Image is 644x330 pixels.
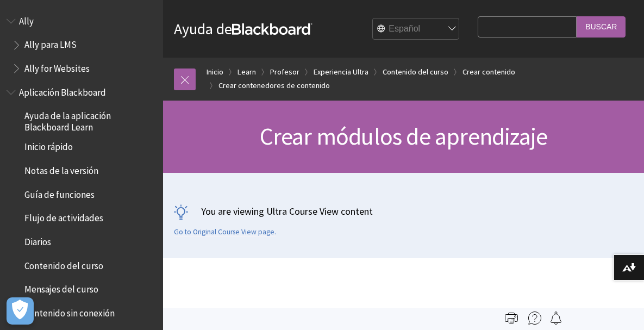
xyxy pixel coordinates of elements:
[174,227,276,237] a: Go to Original Course View page.
[24,209,103,224] span: Flujo de actividades
[174,19,312,39] a: Ayuda deBlackboard
[7,12,157,78] nav: Book outline for Anthology Ally Help
[24,36,77,51] span: Ally para LMS
[528,312,541,325] img: More help
[373,18,460,40] select: Site Language Selector
[232,23,312,35] strong: Blackboard
[260,121,548,151] span: Crear módulos de aprendizaje
[24,304,115,319] span: Contenido sin conexión
[24,281,98,295] span: Mensajes del curso
[19,83,106,98] span: Aplicación Blackboard
[383,65,448,79] a: Contenido del curso
[237,65,256,79] a: Learn
[19,12,34,27] span: Ally
[7,297,34,325] button: Abrir preferencias
[207,65,223,79] a: Inicio
[577,16,626,38] input: Buscar
[24,59,90,74] span: Ally for Websites
[24,138,73,153] span: Inicio rápido
[24,107,155,133] span: Ayuda de la aplicación Blackboard Learn
[218,79,330,92] a: Crear contenedores de contenido
[462,65,515,79] a: Crear contenido
[270,65,299,79] a: Profesor
[24,161,98,176] span: Notas de la versión
[505,312,518,325] img: Print
[549,312,562,325] img: Follow this page
[174,293,633,329] h2: Acerca de los módulos de aprendizaje
[174,204,633,218] p: You are viewing Ultra Course View content
[314,65,368,79] a: Experiencia Ultra
[24,185,95,200] span: Guía de funciones
[24,257,103,271] span: Contenido del curso
[24,233,51,247] span: Diarios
